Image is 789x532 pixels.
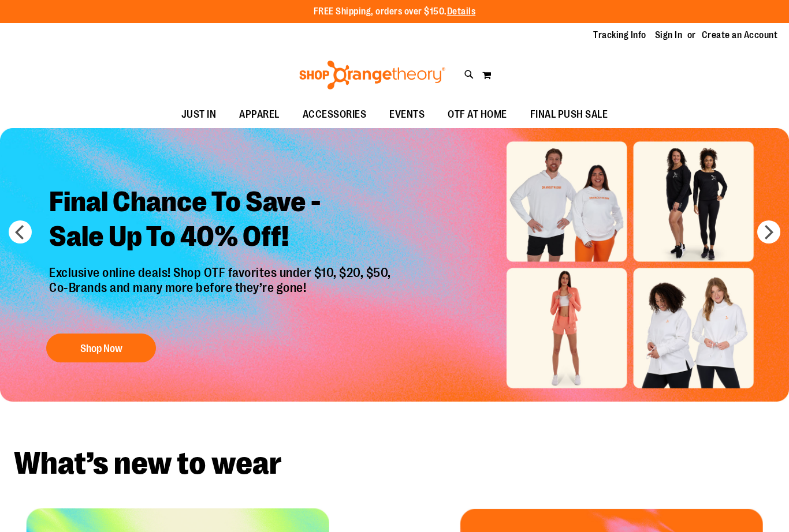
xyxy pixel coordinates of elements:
[314,5,476,18] p: FREE Shipping, orders over $150.
[436,102,519,128] a: OTF AT HOME
[448,102,507,128] span: OTF AT HOME
[447,6,476,17] a: Details
[389,102,425,128] span: EVENTS
[291,102,378,128] a: ACCESSORIES
[593,29,646,42] a: Tracking Info
[757,220,780,243] button: next
[228,102,291,128] a: APPAREL
[378,102,436,128] a: EVENTS
[170,102,228,128] a: JUST IN
[702,29,778,42] a: Create an Account
[40,176,403,368] a: Final Chance To Save -Sale Up To 40% Off! Exclusive online deals! Shop OTF favorites under $10, $...
[519,102,620,128] a: FINAL PUSH SALE
[530,102,608,128] span: FINAL PUSH SALE
[9,220,32,243] button: prev
[303,102,367,128] span: ACCESSORIES
[655,29,683,42] a: Sign In
[14,448,775,479] h2: What’s new to wear
[40,265,403,322] p: Exclusive online deals! Shop OTF favorites under $10, $20, $50, Co-Brands and many more before th...
[297,61,447,89] img: Shop Orangetheory
[239,102,280,128] span: APPAREL
[181,102,217,128] span: JUST IN
[40,176,403,265] h2: Final Chance To Save - Sale Up To 40% Off!
[46,334,156,362] button: Shop Now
